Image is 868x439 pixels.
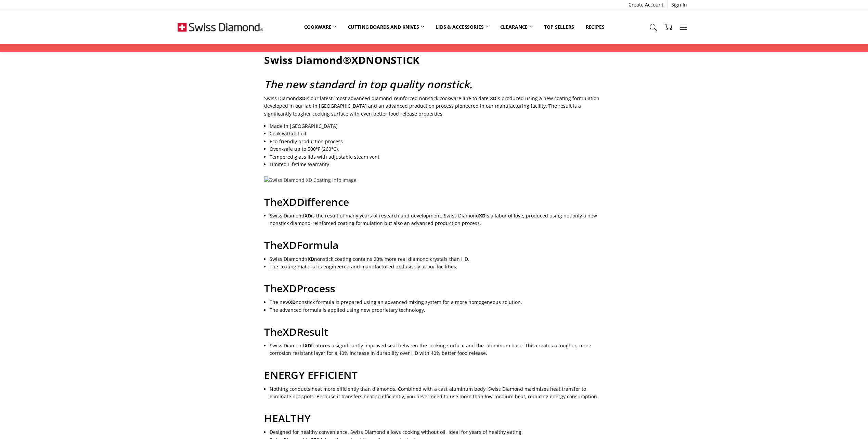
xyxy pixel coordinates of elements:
span: The Process [264,281,335,295]
li: The coating material is engineered and manufactured exclusively at our facilities. [270,263,604,270]
span: The Result [264,325,328,339]
span: XD [283,238,297,252]
li: Limited Lifetime Warranty [270,161,604,168]
a: Cutting boards and knives [342,19,430,35]
li: Cook without oil [270,130,604,137]
li: Made in [GEOGRAPHIC_DATA] [270,122,604,130]
p: Swiss Diamond is our latest, most advanced diamond-reinforced nonstick cookware line to date. is ... [264,95,604,118]
span: XD [305,342,311,349]
span: XD [289,299,296,305]
span: HEALTHY [264,411,311,425]
img: Free Shipping On Every Order [178,10,263,44]
a: Lids & Accessories [430,19,494,35]
span: XD [283,325,297,339]
img: Swiss Diamond XD Coating Info Image [264,176,357,184]
span: The new standard in top quality nonstick. [264,77,472,91]
span: Swiss Diamond® NONSTICK [264,53,419,67]
span: The Difference [264,195,349,209]
li: Nothing conducts heat more efficiently than diamonds. Combined with a cast aluminum body, Swiss D... [270,385,604,401]
li: Eco-friendly production process [270,138,604,145]
span: XD [283,281,297,295]
li: Swiss Diamond’s nonstick coating contains 20% more real diamond crystals than HD. [270,255,604,263]
span: XD [283,195,297,209]
li: Swiss Diamond features a significantly improved seal between the cooking surface and the aluminum... [270,342,604,357]
span: XD [308,256,314,262]
span: The Formula [264,238,338,252]
span: XD [305,212,311,219]
a: Recipes [580,19,610,35]
li: Designed for healthy convenience, Swiss Diamond allows cooking without oil, ideal for years of he... [270,428,604,436]
span: ENERGY EFFICIENT [264,368,358,382]
span: XD [351,53,366,67]
span: XD [479,212,485,219]
a: Cookware [298,19,342,35]
span: XD [299,95,306,102]
a: Clearance [494,19,538,35]
li: The advanced formula is applied using new proprietary technology. [270,306,604,314]
li: Tempered glass lids with adjustable steam vent [270,153,604,161]
li: Oven-safe up to 500°F (260°C). [270,145,604,153]
li: Swiss Diamond is the result of many years of research and development. Swiss Diamond is a labor o... [270,212,604,227]
a: Top Sellers [538,19,580,35]
span: XD [490,95,496,102]
li: The new nonstick formula is prepared using an advanced mixing system for a more homogeneous solut... [270,298,604,306]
